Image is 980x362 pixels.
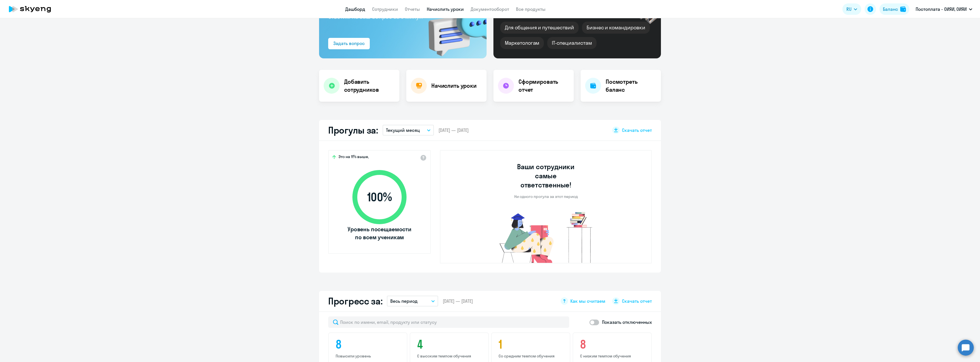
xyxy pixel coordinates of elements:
span: RU [846,6,852,13]
div: Задать вопрос [333,40,365,47]
h2: Прогулы за: [328,124,378,136]
div: Для общения и путешествий [500,22,579,34]
p: Постоплата - ОИЯИ, ОИЯИ [916,6,967,13]
span: [DATE] — [DATE] [438,127,469,133]
img: balance [900,6,906,12]
p: С высоким темпом обучения [417,353,483,359]
h3: Ваши сотрудники самые ответственные! [509,162,583,189]
a: Начислить уроки [427,6,464,12]
h4: Посмотреть баланс [606,78,656,94]
a: Документооборот [471,6,509,12]
div: Бизнес и командировки [582,22,650,34]
button: RU [842,3,861,15]
a: Сотрудники [372,6,398,12]
span: Как мы считаем [570,298,605,304]
a: Отчеты [405,6,420,12]
h4: Добавить сотрудников [344,78,395,94]
span: Это на 11% выше, [338,154,369,161]
p: Ни одного прогула за этот период [514,194,578,199]
a: Все продукты [516,6,546,12]
span: Уровень посещаемости по всем ученикам [347,225,412,241]
span: Скачать отчет [622,127,652,133]
p: Весь период [390,298,418,304]
h4: Начислить уроки [431,82,477,90]
p: С низким темпом обучения [580,353,646,359]
h4: 4 [417,338,483,351]
p: Показать отключенных [602,319,652,326]
button: Задать вопрос [328,38,370,49]
a: Дашборд [345,6,365,12]
div: Баланс [883,6,898,13]
h4: 8 [580,338,646,351]
p: Со средним темпом обучения [499,353,565,359]
span: Скачать отчет [622,298,652,304]
h4: 1 [499,338,565,351]
span: [DATE] — [DATE] [443,298,473,304]
h4: 8 [336,338,402,351]
input: Поиск по имени, email, продукту или статусу [328,316,569,328]
button: Постоплата - ОИЯИ, ОИЯИ [913,2,975,16]
button: Текущий месяц [383,125,434,136]
span: 100 % [347,190,412,204]
p: Повысили уровень [336,353,402,359]
h4: Сформировать отчет [518,78,569,94]
div: Маркетологам [500,37,544,49]
h2: Прогресс за: [328,295,382,307]
button: Весь период [387,296,438,306]
p: Текущий месяц [386,127,420,134]
div: IT-специалистам [547,37,596,49]
img: no-truants [489,210,603,263]
button: Балансbalance [879,3,909,15]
